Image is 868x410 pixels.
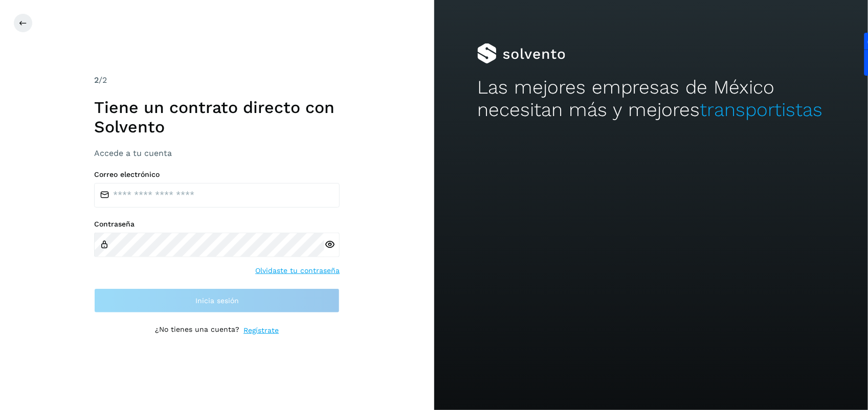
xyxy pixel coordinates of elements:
[155,325,239,336] p: ¿No tienes una cuenta?
[94,288,340,313] button: Inicia sesión
[94,75,99,85] span: 2
[94,74,340,86] div: /2
[477,76,825,122] h2: Las mejores empresas de México necesitan más y mejores
[195,297,239,304] span: Inicia sesión
[243,325,279,336] a: Regístrate
[700,99,822,121] span: transportistas
[94,220,340,229] label: Contraseña
[94,98,340,137] h1: Tiene un contrato directo con Solvento
[94,170,340,179] label: Correo electrónico
[94,148,340,158] h3: Accede a tu cuenta
[255,265,340,276] a: Olvidaste tu contraseña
